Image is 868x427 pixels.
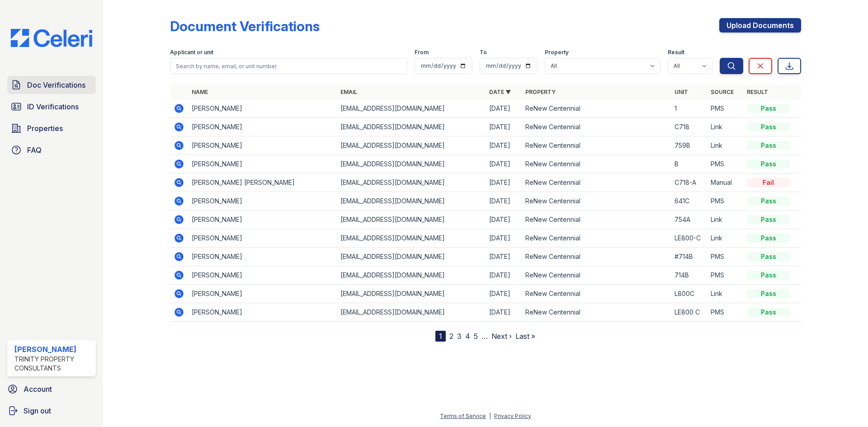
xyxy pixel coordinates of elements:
[337,303,486,322] td: [EMAIL_ADDRESS][DOMAIN_NAME]
[668,49,684,56] label: Result
[188,155,337,174] td: [PERSON_NAME]
[707,211,743,229] td: Link
[711,89,734,95] a: Source
[545,49,569,56] label: Property
[188,248,337,266] td: [PERSON_NAME]
[671,192,707,211] td: 641C
[188,211,337,229] td: [PERSON_NAME]
[486,285,522,303] td: [DATE]
[747,234,790,243] div: Pass
[474,332,478,341] a: 5
[522,99,670,118] td: ReNew Centennial
[24,405,51,416] span: Sign out
[707,229,743,248] td: Link
[27,80,85,90] span: Doc Verifications
[481,331,488,342] span: …
[188,192,337,211] td: [PERSON_NAME]
[522,285,670,303] td: ReNew Centennial
[522,192,670,211] td: ReNew Centennial
[747,289,790,298] div: Pass
[747,271,790,280] div: Pass
[525,89,556,95] a: Property
[170,18,320,34] div: Document Verifications
[747,160,790,169] div: Pass
[671,99,707,118] td: 1
[747,104,790,113] div: Pass
[340,89,357,95] a: Email
[671,118,707,136] td: C718
[435,331,446,342] div: 1
[671,136,707,155] td: 759B
[192,89,208,95] a: Name
[671,303,707,322] td: LE800 C
[4,380,99,398] a: Account
[522,303,670,322] td: ReNew Centennial
[707,285,743,303] td: Link
[707,99,743,118] td: PMS
[337,266,486,285] td: [EMAIL_ADDRESS][DOMAIN_NAME]
[671,285,707,303] td: L800C
[719,18,801,33] a: Upload Documents
[747,178,790,187] div: Fail
[675,89,688,95] a: Unit
[170,58,407,74] input: Search by name, email, or unit number
[24,384,52,394] span: Account
[707,155,743,174] td: PMS
[707,136,743,155] td: Link
[188,285,337,303] td: [PERSON_NAME]
[7,141,96,159] a: FAQ
[449,332,453,341] a: 2
[522,211,670,229] td: ReNew Centennial
[188,303,337,322] td: [PERSON_NAME]
[671,174,707,192] td: C718-A
[486,248,522,266] td: [DATE]
[486,266,522,285] td: [DATE]
[188,229,337,248] td: [PERSON_NAME]
[486,192,522,211] td: [DATE]
[707,303,743,322] td: PMS
[522,136,670,155] td: ReNew Centennial
[27,145,42,155] span: FAQ
[337,285,486,303] td: [EMAIL_ADDRESS][DOMAIN_NAME]
[7,98,96,116] a: ID Verifications
[440,413,486,419] a: Terms of Service
[707,118,743,136] td: Link
[747,141,790,150] div: Pass
[494,413,531,419] a: Privacy Policy
[465,332,470,341] a: 4
[4,402,99,420] a: Sign out
[170,49,213,56] label: Applicant or unit
[489,89,511,95] a: Date ▼
[707,192,743,211] td: PMS
[671,266,707,285] td: 714B
[522,266,670,285] td: ReNew Centennial
[337,248,486,266] td: [EMAIL_ADDRESS][DOMAIN_NAME]
[486,211,522,229] td: [DATE]
[522,248,670,266] td: ReNew Centennial
[671,229,707,248] td: LE800-C
[747,89,768,95] a: Result
[27,123,63,134] span: Properties
[486,118,522,136] td: [DATE]
[415,49,429,56] label: From
[486,155,522,174] td: [DATE]
[522,174,670,192] td: ReNew Centennial
[522,229,670,248] td: ReNew Centennial
[747,197,790,206] div: Pass
[188,136,337,155] td: [PERSON_NAME]
[747,308,790,317] div: Pass
[707,248,743,266] td: PMS
[486,229,522,248] td: [DATE]
[707,266,743,285] td: PMS
[188,174,337,192] td: [PERSON_NAME] [PERSON_NAME]
[486,99,522,118] td: [DATE]
[515,332,535,341] a: Last »
[671,211,707,229] td: 754A
[337,174,486,192] td: [EMAIL_ADDRESS][DOMAIN_NAME]
[188,99,337,118] td: [PERSON_NAME]
[491,332,512,341] a: Next ›
[489,413,491,419] div: |
[522,155,670,174] td: ReNew Centennial
[486,136,522,155] td: [DATE]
